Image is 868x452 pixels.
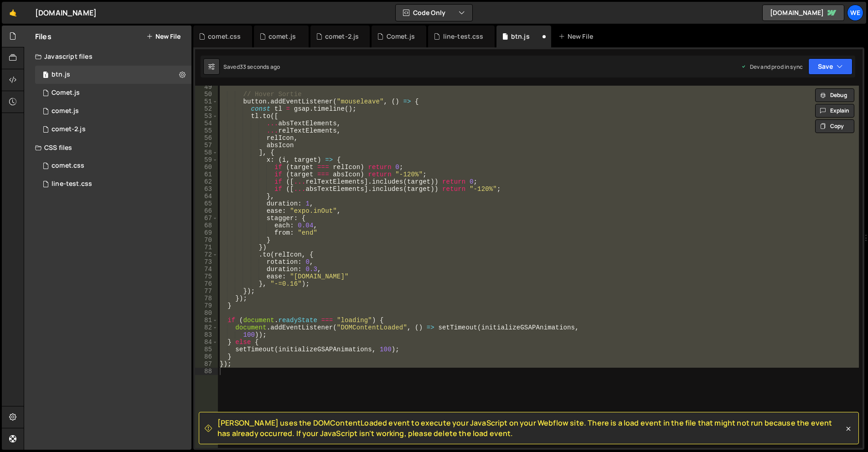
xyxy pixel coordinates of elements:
[195,105,218,113] div: 52
[52,162,84,170] div: comet.css
[195,244,218,251] div: 71
[195,113,218,120] div: 53
[195,251,218,258] div: 72
[195,127,218,134] div: 55
[396,5,472,21] button: Code Only
[195,185,218,193] div: 63
[195,258,218,266] div: 73
[2,2,24,24] a: 🤙
[195,346,218,353] div: 85
[195,164,218,171] div: 60
[35,66,191,84] div: 17167/47401.js
[195,273,218,280] div: 75
[52,125,86,134] div: comet-2.js
[195,222,218,229] div: 68
[195,120,218,127] div: 54
[195,149,218,156] div: 58
[511,32,530,41] div: btn.js
[35,31,52,41] h2: Files
[195,207,218,215] div: 66
[195,200,218,207] div: 65
[815,104,854,118] button: Explain
[240,63,280,71] div: 33 seconds ago
[35,157,191,175] div: 17167/47408.css
[195,91,218,98] div: 50
[195,317,218,324] div: 81
[24,139,191,157] div: CSS files
[52,71,70,79] div: btn.js
[223,63,280,71] div: Saved
[35,84,191,102] div: 17167/47404.js
[35,120,191,139] div: 17167/47405.js
[195,360,218,368] div: 87
[195,98,218,105] div: 51
[558,32,597,41] div: New File
[325,32,359,41] div: comet-2.js
[741,63,803,71] div: Dev and prod in sync
[24,47,191,66] div: Javascript files
[208,32,241,41] div: comet.css
[195,280,218,288] div: 76
[195,339,218,346] div: 84
[52,180,92,188] div: line-test.css
[195,288,218,295] div: 77
[815,119,854,133] button: Copy
[443,32,484,41] div: line-test.css
[52,89,80,97] div: Comet.js
[195,178,218,185] div: 62
[217,418,844,438] span: [PERSON_NAME] uses the DOMContentLoaded event to execute your JavaScript on your Webflow site. Th...
[195,83,218,91] div: 49
[195,368,218,375] div: 88
[195,142,218,149] div: 57
[387,32,415,41] div: Comet.js
[269,32,296,41] div: comet.js
[195,236,218,244] div: 70
[195,229,218,236] div: 69
[146,33,181,40] button: New File
[195,134,218,142] div: 56
[195,295,218,302] div: 78
[35,7,97,18] div: [DOMAIN_NAME]
[195,171,218,178] div: 61
[195,324,218,331] div: 82
[815,88,854,102] button: Debug
[52,107,79,115] div: comet.js
[195,266,218,273] div: 74
[847,5,863,21] a: We
[35,175,191,193] div: 17167/47403.css
[35,102,191,120] div: 17167/47407.js
[195,302,218,309] div: 79
[195,309,218,317] div: 80
[195,331,218,339] div: 83
[808,58,852,75] button: Save
[195,156,218,164] div: 59
[43,72,48,79] span: 1
[762,5,844,21] a: [DOMAIN_NAME]
[195,215,218,222] div: 67
[195,193,218,200] div: 64
[195,353,218,360] div: 86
